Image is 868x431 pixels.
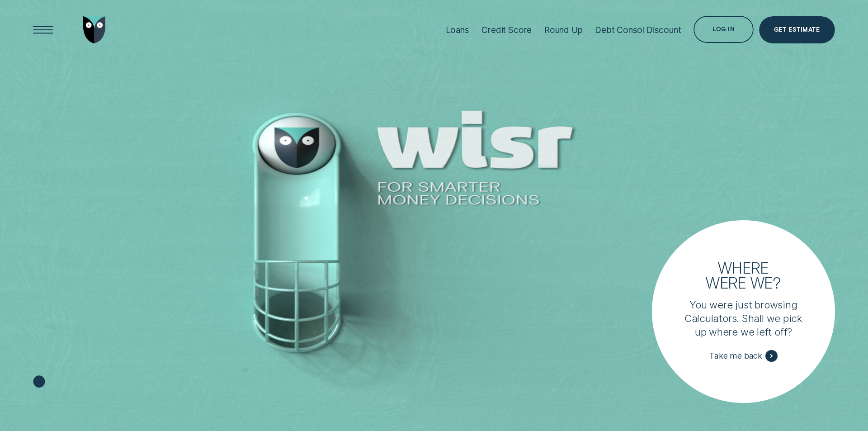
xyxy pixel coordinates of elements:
div: Debt Consol Discount [595,25,681,35]
button: Open Menu [30,16,57,43]
a: Get Estimate [759,16,835,43]
span: Take me back [709,351,762,361]
p: You were just browsing Calculators. Shall we pick up where we left off? [683,298,804,339]
div: Loans [446,25,469,35]
a: Where were we?You were just browsing Calculators. Shall we pick up where we left off?Take me back [652,220,835,403]
div: Credit Score [481,25,532,35]
h3: Where were we? [699,260,788,290]
img: Wisr [83,16,106,43]
div: Round Up [544,25,583,35]
button: Log in [693,16,754,43]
